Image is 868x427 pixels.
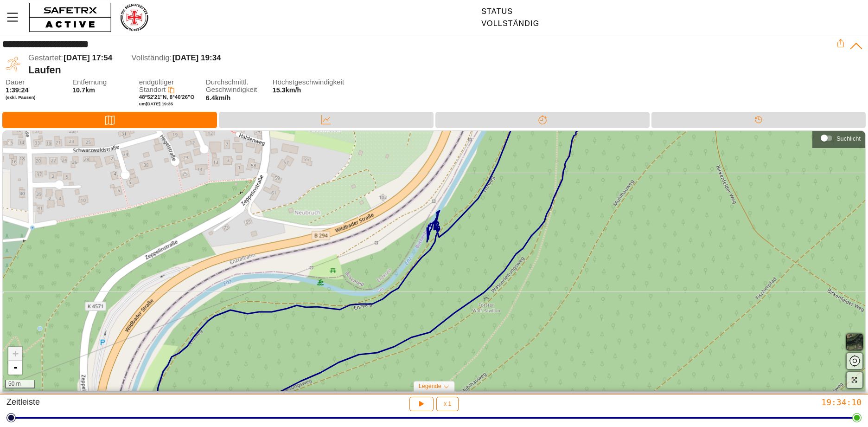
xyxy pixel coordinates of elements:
a: Zoom in [8,347,22,361]
div: Suchlicht [836,135,861,142]
span: Vollständig: [131,53,172,62]
div: Karte [2,112,217,128]
div: Laufen [28,64,836,76]
img: RescueLogo.png [119,2,149,32]
a: Zoom out [8,361,22,375]
img: RUNNING.svg [2,53,24,75]
button: x 1 [436,397,459,411]
span: Höchstgeschwindigkeit [273,78,332,86]
span: x 1 [444,401,451,407]
span: 10.7km [72,86,95,94]
div: Timeline [651,112,866,128]
span: Entfernung [72,78,132,86]
div: Status [481,7,539,16]
span: Legende [419,383,441,389]
span: 48°52'21"N, 8°40'26"O [139,94,195,100]
span: Durchschnittl. Geschwindigkeit [206,78,265,94]
div: Suchlicht [817,131,861,145]
span: endgültiger Standort [139,78,174,94]
span: 15.3km/h [273,86,301,94]
span: 6.4km/h [206,94,231,102]
div: Zeitleiste [6,397,289,411]
span: [DATE] 17:54 [64,53,112,62]
span: (exkl. Pausen) [6,95,65,100]
div: Vollständig [481,19,539,28]
span: [DATE] 19:34 [172,53,221,62]
span: Dauer [6,78,65,86]
div: 19:34:10 [579,397,862,408]
span: 1:39:24 [6,86,29,94]
div: Trennung [435,112,650,128]
span: um [DATE] 19:35 [139,101,173,106]
span: Gestartet: [28,53,63,62]
div: Daten [219,112,433,128]
div: 50 m [5,380,35,388]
